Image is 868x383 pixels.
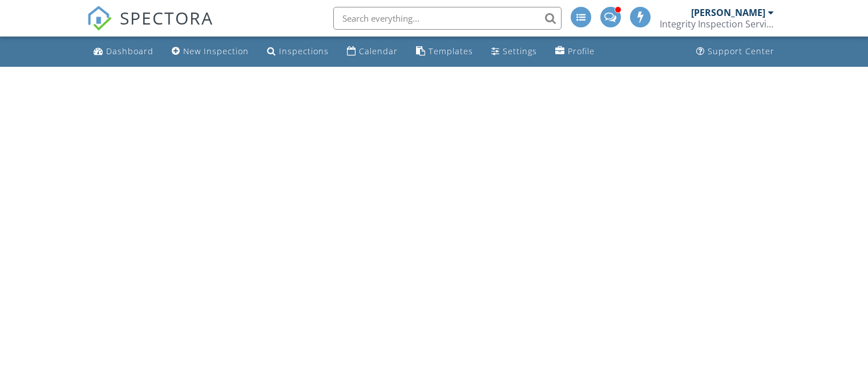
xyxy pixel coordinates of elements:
[568,46,595,57] div: Profile
[503,46,537,57] div: Settings
[183,46,249,57] div: New Inspection
[106,46,154,57] div: Dashboard
[692,41,779,62] a: Support Center
[333,7,562,30] input: Search everything...
[87,6,112,31] img: The Best Home Inspection Software - Spectora
[691,7,765,18] div: [PERSON_NAME]
[411,41,478,62] a: Templates
[167,41,253,62] a: New Inspection
[342,41,402,62] a: Calendar
[551,41,599,62] a: Profile
[660,18,774,30] div: Integrity Inspection Service (Spectora)
[263,41,333,62] a: Inspections
[279,46,329,57] div: Inspections
[120,6,213,30] span: SPECTORA
[359,46,398,57] div: Calendar
[87,15,213,39] a: SPECTORA
[487,41,542,62] a: Settings
[708,46,774,57] div: Support Center
[89,41,158,62] a: Dashboard
[429,46,473,57] div: Templates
